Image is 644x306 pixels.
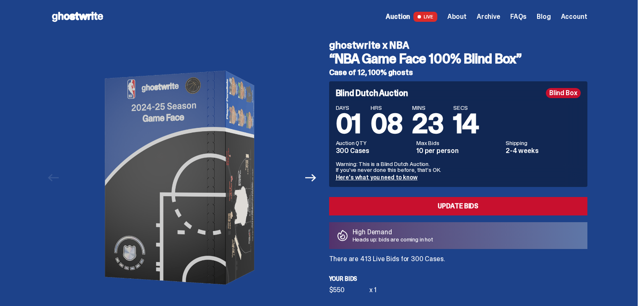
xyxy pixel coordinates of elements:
a: Here's what you need to know [336,174,418,181]
h3: “NBA Game Face 100% Blind Box” [329,52,587,65]
p: There are 413 Live Bids for 300 Cases. [329,256,587,262]
a: Account [561,13,587,20]
a: Blog [537,13,551,20]
dt: Auction QTY [336,140,412,146]
span: 01 [336,106,361,141]
dd: 300 Cases [336,148,412,154]
h4: ghostwrite x NBA [329,40,587,50]
span: Auction [386,13,410,20]
button: Next [302,169,320,187]
span: 14 [453,106,479,141]
div: x 1 [369,287,377,293]
a: Auction LIVE [386,12,437,22]
p: Heads up: bids are coming in hot [353,236,434,242]
a: Archive [477,13,500,20]
span: HRS [371,105,402,111]
dd: 10 per person [416,148,501,154]
a: About [447,13,467,20]
span: LIVE [413,12,437,22]
span: SECS [453,105,479,111]
dd: 2-4 weeks [506,148,581,154]
span: 08 [371,106,402,141]
span: DAYS [336,105,361,111]
p: Warning: This is a Blind Dutch Auction. If you’ve never done this before, that’s OK. [336,161,581,173]
div: $550 [329,287,369,293]
h5: Case of 12, 100% ghosts [329,69,587,76]
span: 23 [412,106,443,141]
div: Blind Box [546,88,581,98]
p: High Demand [353,229,434,236]
h4: Blind Dutch Auction [336,89,408,97]
p: Your bids [329,276,587,282]
a: FAQs [510,13,527,20]
dt: Shipping [506,140,581,146]
a: Update Bids [329,197,587,215]
dt: Max Bids [416,140,501,146]
span: MINS [412,105,443,111]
